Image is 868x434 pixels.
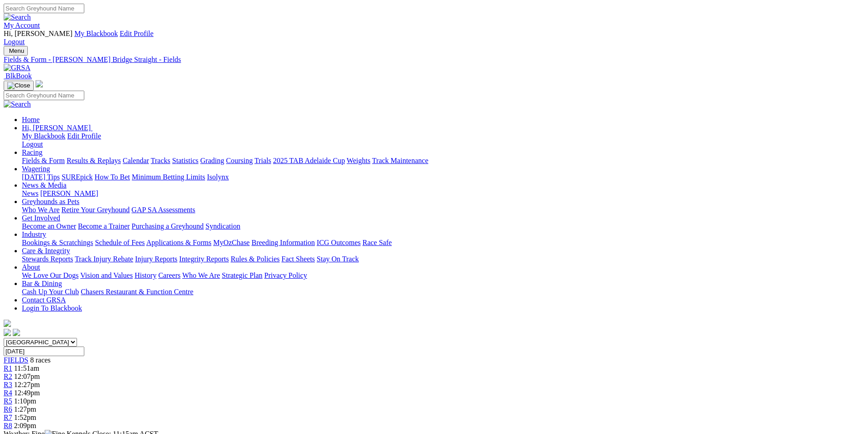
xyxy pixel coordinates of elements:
img: GRSA [4,64,31,72]
a: Weights [347,157,370,164]
a: Logout [4,38,25,46]
a: Who We Are [22,206,60,214]
a: Minimum Betting Limits [132,173,205,181]
input: Search [4,91,84,100]
a: BlkBook [4,72,32,80]
a: Careers [158,271,180,279]
img: facebook.svg [4,329,11,336]
a: Grading [200,157,224,164]
a: Wagering [22,165,50,173]
a: Who We Are [182,271,220,279]
a: Edit Profile [67,132,101,140]
a: Stewards Reports [22,255,73,263]
a: FIELDS [4,356,28,364]
a: R8 [4,422,12,429]
div: News & Media [22,189,864,198]
a: GAP SA Assessments [132,206,195,214]
a: Trials [254,157,271,164]
a: Race Safe [362,239,391,246]
span: 11:51am [14,364,39,372]
a: Privacy Policy [264,271,307,279]
span: BlkBook [5,72,32,80]
a: Logout [22,140,43,148]
button: Toggle navigation [4,46,28,56]
a: ICG Outcomes [317,239,360,246]
img: Close [7,82,30,89]
div: Industry [22,239,864,247]
a: Injury Reports [135,255,177,263]
a: Fact Sheets [282,255,315,263]
a: Chasers Restaurant & Function Centre [81,288,193,296]
button: Toggle navigation [4,81,34,91]
span: R6 [4,405,12,413]
a: Home [22,116,40,123]
span: 1:10pm [14,397,36,405]
a: My Blackbook [22,132,66,140]
a: Get Involved [22,214,60,222]
img: logo-grsa-white.png [4,320,11,327]
a: R3 [4,381,12,388]
a: Tracks [151,157,170,164]
span: 1:27pm [14,405,36,413]
span: Hi, [PERSON_NAME] [4,30,72,37]
a: Isolynx [207,173,229,181]
div: Bar & Dining [22,288,864,296]
a: Become a Trainer [78,222,130,230]
a: Greyhounds as Pets [22,198,79,205]
a: Fields & Form [22,157,65,164]
img: Search [4,13,31,21]
a: Coursing [226,157,253,164]
div: Greyhounds as Pets [22,206,864,214]
a: MyOzChase [213,239,250,246]
span: 12:27pm [14,381,40,388]
a: Racing [22,148,42,156]
a: About [22,263,40,271]
a: News [22,189,38,197]
a: Contact GRSA [22,296,66,304]
img: Search [4,100,31,108]
a: R4 [4,389,12,397]
a: Calendar [123,157,149,164]
a: Hi, [PERSON_NAME] [22,124,92,132]
a: Become an Owner [22,222,76,230]
input: Select date [4,347,84,356]
a: Vision and Values [80,271,133,279]
a: Bookings & Scratchings [22,239,93,246]
a: History [134,271,156,279]
a: Edit Profile [120,30,154,37]
a: How To Bet [95,173,130,181]
a: Integrity Reports [179,255,229,263]
a: We Love Our Dogs [22,271,78,279]
a: My Account [4,21,40,29]
a: Track Maintenance [372,157,428,164]
a: Schedule of Fees [95,239,144,246]
a: Cash Up Your Club [22,288,79,296]
a: R7 [4,414,12,421]
span: 12:49pm [14,389,40,397]
div: My Account [4,30,864,46]
input: Search [4,4,84,13]
a: Results & Replays [67,157,121,164]
span: 2:09pm [14,422,36,429]
a: 2025 TAB Adelaide Cup [273,157,345,164]
a: R2 [4,373,12,380]
a: Purchasing a Greyhound [132,222,204,230]
a: Fields & Form - [PERSON_NAME] Bridge Straight - Fields [4,56,864,64]
div: Get Involved [22,222,864,230]
a: Track Injury Rebate [75,255,133,263]
a: Care & Integrity [22,247,70,255]
div: Racing [22,157,864,165]
a: Retire Your Greyhound [62,206,130,214]
a: My Blackbook [74,30,118,37]
a: [DATE] Tips [22,173,60,181]
a: R5 [4,397,12,405]
a: Bar & Dining [22,280,62,287]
